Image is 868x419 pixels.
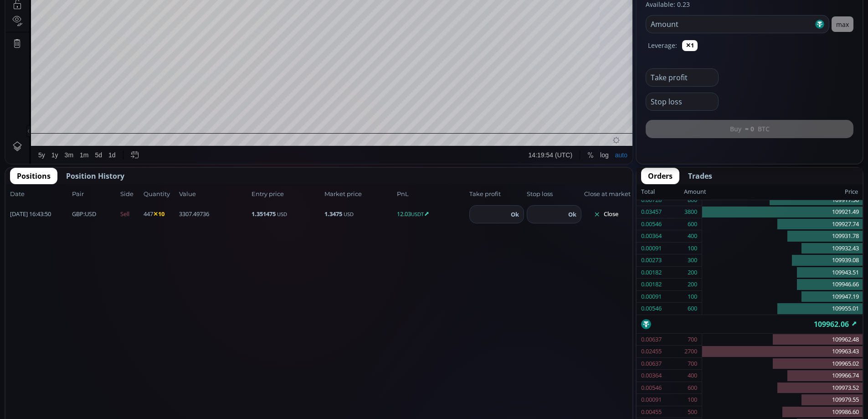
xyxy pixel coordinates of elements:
div: 0.00637 [641,334,662,346]
span: Close at market [584,190,628,199]
div: 108666.66 [184,22,211,29]
div: Hide Drawings Toolbar [21,340,25,352]
div: 100 [688,394,697,406]
div: 0.00637 [641,358,662,370]
div: 100 [688,291,697,303]
div: Toggle Auto Scale [606,362,625,379]
button: Trades [681,168,719,184]
button: Close [584,207,628,222]
div: Indicators [170,5,198,12]
div: 0.00273 [641,254,662,266]
b: GBP [72,210,83,218]
button: 14:19:54 (UTC) [520,362,570,379]
span: Positions [17,171,51,181]
span: Date [10,190,69,199]
div: 0.00455 [641,406,662,418]
div: 109921.49 [702,206,863,218]
span: Position History [66,171,124,181]
small: USD [344,211,354,217]
div: 1m [74,367,83,374]
div: 0.00546 [641,303,662,315]
div: 109943.51 [702,267,863,279]
div: Market open [93,21,101,29]
div: C [215,22,219,29]
div: Compare [123,5,149,12]
div: 10.607K [53,33,75,40]
div: 200 [688,279,697,290]
div: Total [641,186,684,198]
span: Pair [72,190,118,199]
div: 110111.98 [114,22,142,29]
div: 109986.60 [702,406,863,419]
div: 300 [688,254,697,266]
div: 109917.50 [702,194,863,207]
div: 700 [688,334,697,346]
div: 5y [33,367,40,374]
div: 0.00182 [641,267,662,279]
button: Ok [565,209,579,219]
span: Take profit [469,190,524,199]
div: Toggle Percentage [579,362,591,379]
div: 0.00091 [641,243,662,254]
div: Price [706,186,858,198]
div: 109932.43 [702,243,863,255]
span: [DATE] 16:43:50 [10,210,69,219]
button: ✕1 [682,40,698,51]
span: Trades [688,171,712,181]
span: Stop loss [527,190,581,199]
div: 3m [59,367,68,374]
div: Amount [684,186,706,198]
div: 109965.02 [702,358,863,370]
div: 109966.74 [702,370,863,382]
div: 0.02455 [641,346,662,357]
div: 400 [688,370,697,382]
span: Side [120,190,141,199]
div: 109947.19 [702,291,863,303]
div: 109962.06 [637,315,863,333]
div: 1D [44,21,59,29]
div: D [77,5,82,12]
span: Sell [120,210,141,219]
div: 109927.74 [702,218,863,231]
div: 0.00182 [641,279,662,290]
div: 0.00546 [641,218,662,230]
span: Quantity [144,190,176,199]
div: 109962.06 [219,22,247,29]
div: 100 [688,243,697,254]
div: 109963.43 [702,346,863,358]
span: PnL [397,190,467,199]
div: 109955.01 [702,303,863,315]
span: 447 [144,210,176,219]
div: 0.00091 [641,291,662,303]
div: 500 [688,406,697,418]
div: L [180,22,184,29]
span: Orders [648,171,673,181]
label: Leverage: [648,41,677,50]
div: 109939.08 [702,254,863,267]
div: 109973.52 [702,382,863,394]
div: 3800 [684,206,697,218]
span: Entry price [252,190,321,199]
div: 600 [688,303,697,315]
div: 400 [688,230,697,242]
span: Market price [324,190,394,199]
div: 0.00091 [641,394,662,406]
span: Value [179,190,249,199]
b: 1.351475 [252,210,276,218]
span: 3307.49736 [179,210,249,219]
div:  [8,122,15,130]
b: 1.3475 [324,210,342,218]
button: Ok [508,209,522,219]
div: 0.00364 [641,370,662,382]
small: USDT [411,211,424,217]
div: 2700 [684,346,697,357]
button: Positions [10,168,57,184]
button: Position History [59,168,131,184]
div: 109979.55 [702,394,863,406]
div: 109946.66 [702,279,863,291]
div: 0.00364 [641,230,662,242]
b: ✕10 [153,210,164,218]
div: 110818.60 [149,22,177,29]
div: log [595,367,603,374]
div: O [108,22,113,29]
